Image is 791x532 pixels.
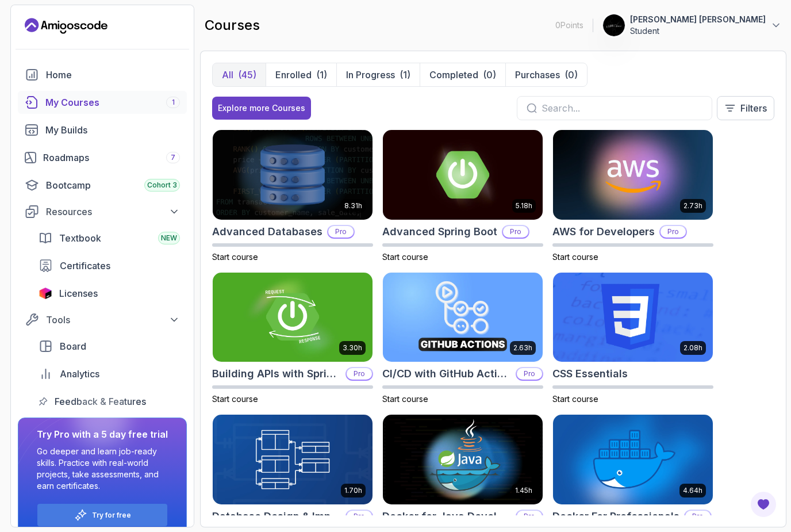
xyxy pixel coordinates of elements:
[717,96,774,120] button: Filters
[517,368,542,380] p: Pro
[346,68,395,82] p: In Progress
[60,367,99,381] span: Analytics
[213,63,266,86] button: All(45)
[37,503,168,527] button: Try for free
[238,68,256,82] div: (45)
[46,68,180,82] div: Home
[343,343,362,353] p: 3.30h
[740,101,767,115] p: Filters
[552,366,628,382] h2: CSS Essentials
[32,335,187,358] a: board
[213,273,373,362] img: Building APIs with Spring Boot card
[218,102,305,114] div: Explore more Courses
[429,68,478,82] p: Completed
[382,224,497,240] h2: Advanced Spring Boot
[553,273,713,362] img: CSS Essentials card
[517,511,542,522] p: Pro
[328,226,354,238] p: Pro
[32,227,187,250] a: textbook
[344,201,362,210] p: 8.31h
[60,259,110,273] span: Certificates
[683,486,702,495] p: 4.64h
[25,17,107,35] a: Landing page
[55,395,146,408] span: Feedback & Features
[213,130,373,220] img: Advanced Databases card
[552,394,598,404] span: Start course
[661,226,686,238] p: Pro
[46,205,180,219] div: Resources
[630,25,766,37] p: Student
[382,508,511,525] h2: Docker for Java Developers
[147,181,177,190] span: Cohort 3
[515,68,560,82] p: Purchases
[515,486,532,495] p: 1.45h
[18,309,187,330] button: Tools
[316,68,327,82] div: (1)
[382,394,428,404] span: Start course
[39,288,52,299] img: jetbrains icon
[750,491,777,518] button: Open Feedback Button
[46,313,180,327] div: Tools
[59,231,101,245] span: Textbook
[212,366,341,382] h2: Building APIs with Spring Boot
[503,226,528,238] p: Pro
[222,68,233,82] p: All
[18,174,187,197] a: bootcamp
[552,252,598,262] span: Start course
[603,14,625,36] img: user profile image
[37,446,168,492] p: Go deeper and learn job-ready skills. Practice with real-world projects, take assessments, and ea...
[213,415,373,504] img: Database Design & Implementation card
[45,95,180,109] div: My Courses
[552,224,655,240] h2: AWS for Developers
[212,224,322,240] h2: Advanced Databases
[344,486,362,495] p: 1.70h
[172,98,175,107] span: 1
[46,178,180,192] div: Bootcamp
[420,63,505,86] button: Completed(0)
[685,511,711,522] p: Pro
[516,201,532,210] p: 5.18h
[400,68,410,82] div: (1)
[382,366,511,382] h2: CI/CD with GitHub Actions
[18,91,187,114] a: courses
[505,63,587,86] button: Purchases(0)
[630,14,766,25] p: [PERSON_NAME] [PERSON_NAME]
[542,101,702,115] input: Search...
[347,368,372,380] p: Pro
[483,68,496,82] div: (0)
[18,63,187,86] a: home
[92,511,131,520] a: Try for free
[212,252,258,262] span: Start course
[513,343,532,353] p: 2.63h
[553,130,713,220] img: AWS for Developers card
[212,97,311,120] button: Explore more Courses
[552,508,679,525] h2: Docker For Professionals
[205,16,260,35] h2: courses
[602,14,782,37] button: user profile image[PERSON_NAME] [PERSON_NAME]Student
[32,362,187,385] a: analytics
[45,123,180,137] div: My Builds
[266,63,336,86] button: Enrolled(1)
[383,415,543,504] img: Docker for Java Developers card
[684,343,702,353] p: 2.08h
[18,118,187,141] a: builds
[161,234,177,243] span: NEW
[553,415,713,504] img: Docker For Professionals card
[171,153,175,162] span: 7
[18,201,187,222] button: Resources
[383,130,543,220] img: Advanced Spring Boot card
[59,286,98,300] span: Licenses
[60,339,86,353] span: Board
[382,252,428,262] span: Start course
[336,63,420,86] button: In Progress(1)
[32,390,187,413] a: feedback
[555,20,583,31] p: 0 Points
[383,273,543,362] img: CI/CD with GitHub Actions card
[347,511,372,522] p: Pro
[43,151,180,164] div: Roadmaps
[565,68,578,82] div: (0)
[18,146,187,169] a: roadmaps
[212,394,258,404] span: Start course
